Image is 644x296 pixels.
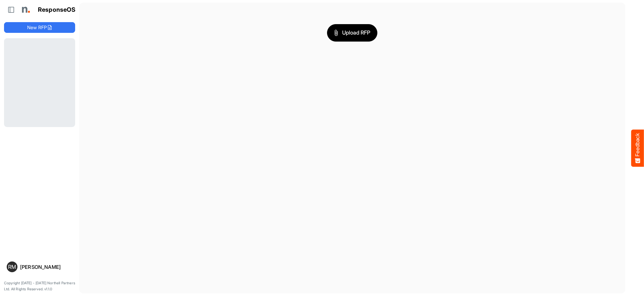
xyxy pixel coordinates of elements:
[20,264,72,270] div: [PERSON_NAME]
[631,129,644,167] button: Feedback
[38,6,76,13] h1: ResponseOS
[4,38,75,127] div: Loading...
[8,264,16,270] span: RM
[4,22,75,33] button: New RFP
[327,24,377,42] button: Upload RFP
[334,28,370,37] span: Upload RFP
[18,3,32,16] img: Northell
[4,280,75,292] p: Copyright [DATE] - [DATE] Northell Partners Ltd. All Rights Reserved. v1.1.0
